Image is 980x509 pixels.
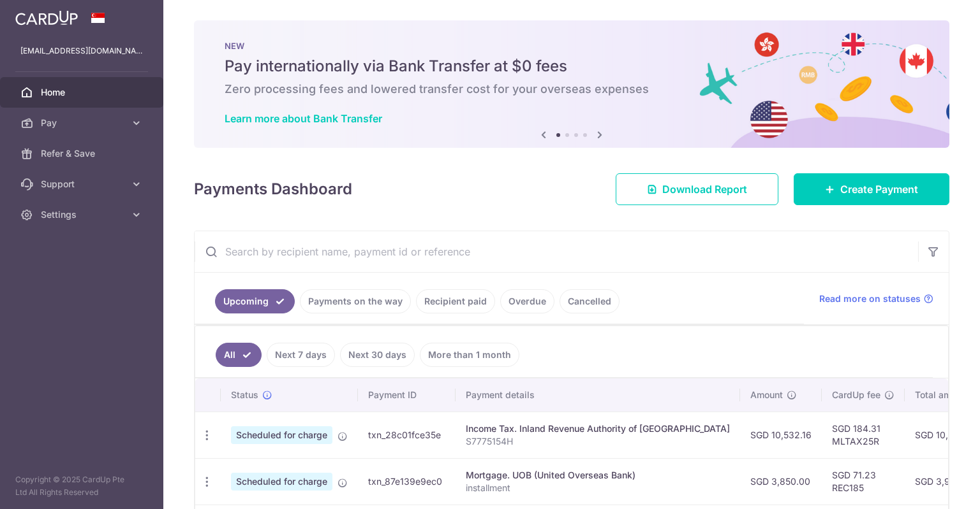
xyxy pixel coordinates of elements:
th: Payment details [456,378,740,412]
span: Total amt. [915,389,957,401]
p: S7775154H [466,435,730,448]
p: NEW [225,41,919,51]
div: Mortgage. UOB (United Overseas Bank) [466,469,730,482]
span: Amount [750,389,783,401]
h6: Zero processing fees and lowered transfer cost for your overseas expenses [225,82,919,97]
td: SGD 184.31 MLTAX25R [822,412,905,458]
a: Overdue [500,289,554,313]
h4: Payments Dashboard [194,178,352,201]
span: Refer & Save [41,147,125,160]
a: Recipient paid [416,289,495,313]
td: txn_87e139e9ec0 [358,458,456,505]
td: SGD 71.23 REC185 [822,458,905,505]
span: Settings [41,208,125,221]
span: Support [41,178,125,190]
a: Cancelled [560,289,620,313]
a: Read more on statuses [819,292,933,305]
a: Next 30 days [340,343,415,367]
a: Payments on the way [300,289,411,313]
div: Income Tax. Inland Revenue Authority of [GEOGRAPHIC_DATA] [466,422,730,435]
span: Scheduled for charge [231,426,332,444]
span: Home [41,86,125,99]
span: Scheduled for charge [231,473,332,491]
a: More than 1 month [420,343,519,367]
img: CardUp [15,10,78,25]
input: Search by recipient name, payment id or reference [195,231,918,272]
a: Learn more about Bank Transfer [225,112,382,125]
span: Pay [41,117,125,129]
span: Status [231,389,258,401]
a: Upcoming [215,289,295,313]
span: CardUp fee [832,389,880,401]
p: installment [466,482,730,494]
td: SGD 3,850.00 [740,458,822,505]
p: [EMAIL_ADDRESS][DOMAIN_NAME] [20,45,143,57]
th: Payment ID [358,378,456,412]
a: All [216,343,262,367]
a: Create Payment [794,173,949,205]
a: Next 7 days [267,343,335,367]
h5: Pay internationally via Bank Transfer at $0 fees [225,56,919,76]
td: txn_28c01fce35e [358,412,456,458]
a: Download Report [616,173,778,205]
span: Read more on statuses [819,292,921,305]
img: Bank transfer banner [194,20,949,148]
span: Create Payment [840,182,918,197]
span: Download Report [662,182,747,197]
td: SGD 10,532.16 [740,412,822,458]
